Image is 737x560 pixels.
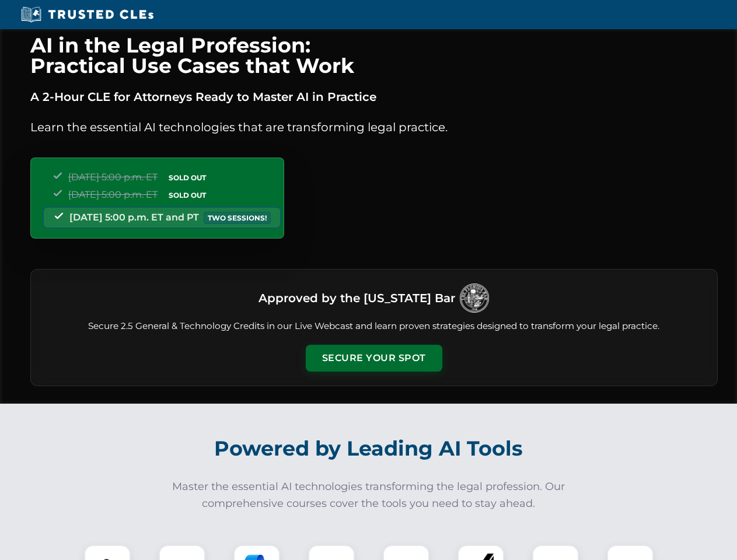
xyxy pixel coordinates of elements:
img: Logo [460,283,489,313]
p: Master the essential AI technologies transforming the legal profession. Our comprehensive courses... [165,478,573,512]
p: Learn the essential AI technologies that are transforming legal practice. [30,118,718,136]
span: [DATE] 5:00 p.m. ET [68,171,158,183]
h1: AI in the Legal Profession: Practical Use Cases that Work [30,35,718,76]
button: Secure Your Spot [306,345,442,372]
span: [DATE] 5:00 p.m. ET [68,189,158,200]
p: A 2-Hour CLE for Attorneys Ready to Master AI in Practice [30,87,718,106]
p: Secure 2.5 General & Technology Credits in our Live Webcast and learn proven strategies designed ... [45,320,703,333]
h3: Approved by the [US_STATE] Bar [259,288,455,309]
span: SOLD OUT [165,189,210,201]
h2: Powered by Leading AI Tools [46,428,692,469]
span: SOLD OUT [165,171,210,184]
img: Trusted CLEs [18,6,157,23]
